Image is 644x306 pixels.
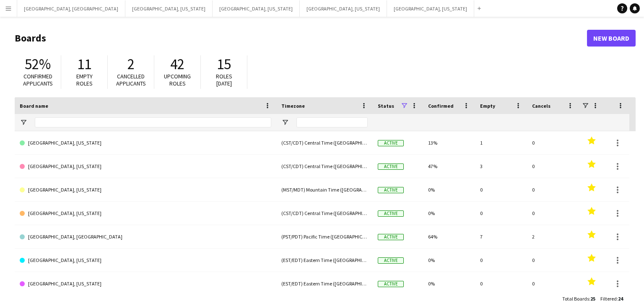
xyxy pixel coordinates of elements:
a: [GEOGRAPHIC_DATA], [US_STATE] [20,178,271,202]
div: (CST/CDT) Central Time ([GEOGRAPHIC_DATA] & [GEOGRAPHIC_DATA]) [276,131,373,154]
div: 7 [475,225,527,248]
span: Cancels [532,103,551,109]
span: Status [378,103,394,109]
span: 24 [618,296,623,302]
span: 52% [25,55,51,73]
div: 0 [527,131,579,154]
button: [GEOGRAPHIC_DATA], [GEOGRAPHIC_DATA] [17,0,125,17]
span: Active [378,257,404,264]
span: Roles [DATE] [216,73,232,87]
button: [GEOGRAPHIC_DATA], [US_STATE] [300,0,387,17]
div: (EST/EDT) Eastern Time ([GEOGRAPHIC_DATA] & [GEOGRAPHIC_DATA]) [276,272,373,295]
span: 42 [170,55,184,73]
a: [GEOGRAPHIC_DATA], [US_STATE] [20,249,271,272]
span: Active [378,210,404,217]
span: Active [378,140,404,146]
div: 0 [527,249,579,272]
div: (CST/CDT) Central Time ([GEOGRAPHIC_DATA] & [GEOGRAPHIC_DATA]) [276,155,373,178]
div: 0% [423,178,475,201]
div: 64% [423,225,475,248]
div: 0 [475,178,527,201]
span: 11 [77,55,91,73]
div: 2 [527,225,579,248]
div: (CST/CDT) Central Time ([GEOGRAPHIC_DATA] & [GEOGRAPHIC_DATA]) [276,202,373,225]
span: Active [378,281,404,287]
div: 0 [527,178,579,201]
span: Board name [20,103,48,109]
h1: Boards [15,32,587,44]
button: [GEOGRAPHIC_DATA], [US_STATE] [387,0,474,17]
span: 2 [127,55,135,73]
a: [GEOGRAPHIC_DATA], [GEOGRAPHIC_DATA] [20,225,271,249]
div: 0% [423,272,475,295]
span: Upcoming roles [164,73,191,87]
span: Timezone [281,103,305,109]
div: 0 [475,272,527,295]
span: Empty [480,103,495,109]
span: Empty roles [76,73,93,87]
span: Filtered [600,296,617,302]
div: 0 [475,202,527,225]
a: New Board [587,30,636,47]
div: 0 [527,202,579,225]
input: Board name Filter Input [35,117,271,127]
div: 0% [423,249,475,272]
span: 15 [217,55,231,73]
div: 3 [475,155,527,178]
span: Cancelled applicants [116,73,146,87]
div: 1 [475,131,527,154]
a: [GEOGRAPHIC_DATA], [US_STATE] [20,131,271,155]
div: (MST/MDT) Mountain Time ([GEOGRAPHIC_DATA] & [GEOGRAPHIC_DATA]) [276,178,373,201]
a: [GEOGRAPHIC_DATA], [US_STATE] [20,272,271,296]
a: [GEOGRAPHIC_DATA], [US_STATE] [20,155,271,178]
span: Active [378,163,404,170]
div: (EST/EDT) Eastern Time ([GEOGRAPHIC_DATA] & [GEOGRAPHIC_DATA]) [276,249,373,272]
div: 47% [423,155,475,178]
span: Active [378,234,404,240]
button: Open Filter Menu [281,119,289,126]
a: [GEOGRAPHIC_DATA], [US_STATE] [20,202,271,225]
div: 13% [423,131,475,154]
button: Open Filter Menu [20,119,27,126]
div: (PST/PDT) Pacific Time ([GEOGRAPHIC_DATA] & [GEOGRAPHIC_DATA]) [276,225,373,248]
span: Confirmed [428,103,454,109]
input: Timezone Filter Input [296,117,368,127]
div: 0 [527,272,579,295]
div: 0 [475,249,527,272]
div: 0% [423,202,475,225]
button: [GEOGRAPHIC_DATA], [US_STATE] [125,0,213,17]
span: Confirmed applicants [23,73,53,87]
button: [GEOGRAPHIC_DATA], [US_STATE] [213,0,300,17]
span: Total Boards [562,296,589,302]
div: 0 [527,155,579,178]
span: Active [378,187,404,193]
span: 25 [590,296,595,302]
